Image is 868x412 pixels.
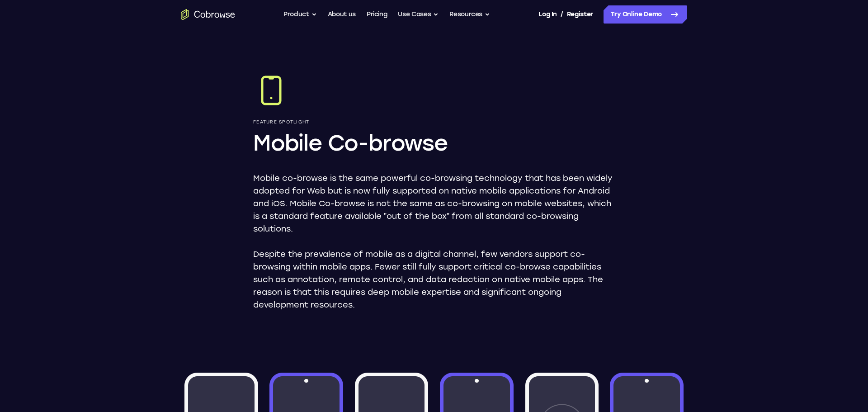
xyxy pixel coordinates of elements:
[253,248,615,311] p: Despite the prevalence of mobile as a digital channel, few vendors support co-browsing within mob...
[328,5,356,24] a: About us
[561,9,563,20] span: /
[283,5,317,24] button: Product
[449,5,490,24] button: Resources
[181,9,235,20] a: Go to the home page
[253,172,615,235] p: Mobile co-browse is the same powerful co-browsing technology that has been widely adopted for Web...
[538,5,557,24] a: Log In
[253,72,289,109] img: Mobile Co-browse
[367,5,387,24] a: Pricing
[567,5,593,24] a: Register
[253,128,615,157] h1: Mobile Co-browse
[604,5,687,24] a: Try Online Demo
[253,119,615,125] p: Feature Spotlight
[398,5,439,24] button: Use Cases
